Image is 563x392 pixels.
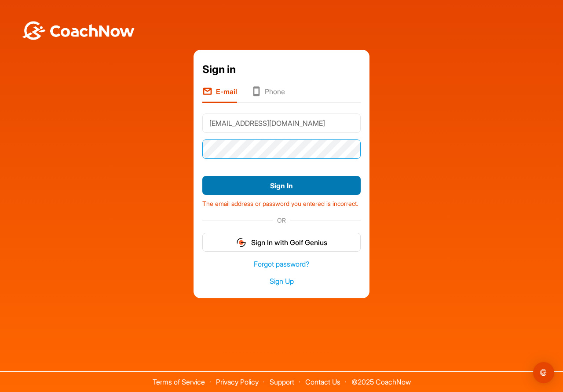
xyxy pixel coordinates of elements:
[202,233,361,252] button: Sign In with Golf Genius
[202,276,361,286] a: Sign Up
[216,377,259,386] a: Privacy Policy
[202,62,361,77] div: Sign in
[202,176,361,195] button: Sign In
[273,216,290,225] span: OR
[305,377,340,386] a: Contact Us
[202,86,237,103] li: E-mail
[202,114,361,133] input: E-mail
[236,237,247,248] img: gg_logo
[251,86,285,103] li: Phone
[153,377,205,386] a: Terms of Service
[347,372,415,385] span: © 2025 CoachNow
[202,195,361,208] div: The email address or password you entered is incorrect.
[270,377,294,386] a: Support
[202,259,361,269] a: Forgot password?
[21,21,135,40] img: BwLJSsUCoWCh5upNqxVrqldRgqLPVwmV24tXu5FoVAoFEpwwqQ3VIfuoInZCoVCoTD4vwADAC3ZFMkVEQFDAAAAAElFTkSuQmCC
[533,362,554,383] div: Open Intercom Messenger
